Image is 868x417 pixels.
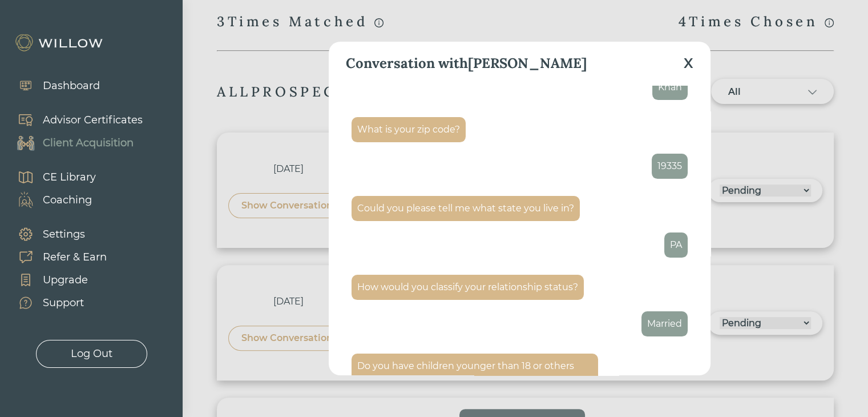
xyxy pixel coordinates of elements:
[43,272,88,288] div: Upgrade
[357,202,574,215] div: Could you please tell me what state you live in?
[43,78,100,94] div: Dashboard
[6,189,96,211] a: Coaching
[670,238,682,252] div: PA
[657,159,682,173] div: 19335
[43,193,92,208] div: Coaching
[6,166,96,189] a: CE Library
[71,346,112,362] div: Log Out
[43,113,143,128] div: Advisor Certificates
[43,170,96,185] div: CE Library
[6,268,107,291] a: Upgrade
[43,135,134,151] div: Client Acquisition
[684,53,693,74] div: X
[357,359,592,387] div: Do you have children younger than 18 or others who depend financially on you?
[357,280,578,294] div: How would you classify your relationship status?
[346,53,587,74] div: Conversation with [PERSON_NAME]
[6,246,107,268] a: Refer & Earn
[658,81,682,94] div: Khan
[14,34,106,52] img: Willow
[43,250,107,265] div: Refer & Earn
[647,317,682,331] div: Married
[6,74,100,97] a: Dashboard
[6,223,107,246] a: Settings
[6,131,143,154] a: Client Acquisition
[43,295,84,311] div: Support
[6,109,143,131] a: Advisor Certificates
[357,123,460,137] div: What is your zip code?
[43,227,85,242] div: Settings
